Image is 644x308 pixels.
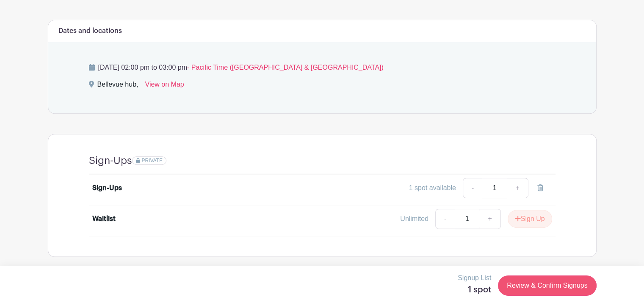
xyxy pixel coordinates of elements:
div: Waitlist [92,214,116,224]
a: - [463,178,482,198]
span: - Pacific Time ([GEOGRAPHIC_DATA] & [GEOGRAPHIC_DATA]) [187,64,384,71]
p: Signup List [458,273,491,283]
div: Bellevue hub, [97,79,138,93]
a: - [435,209,455,229]
h5: 1 spot [458,285,491,295]
a: View on Map [145,79,184,93]
a: + [507,178,528,198]
a: + [479,209,500,229]
div: Unlimited [400,214,428,224]
div: 1 spot available [409,183,456,193]
div: Sign-Ups [92,183,122,193]
h4: Sign-Ups [89,155,132,167]
h6: Dates and locations [58,27,122,35]
span: PRIVATE [141,158,163,164]
a: Review & Confirm Signups [498,275,596,296]
p: [DATE] 02:00 pm to 03:00 pm [89,63,556,73]
button: Sign Up [508,210,552,228]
